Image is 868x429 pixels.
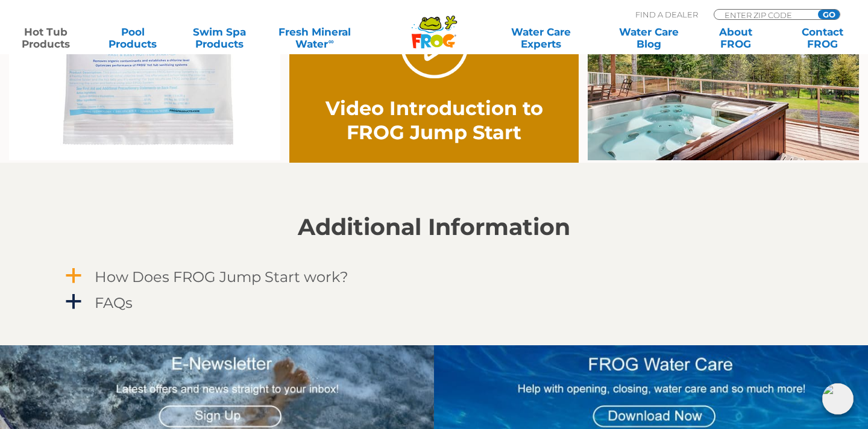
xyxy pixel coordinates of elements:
a: Water CareExperts [486,26,596,50]
img: openIcon [822,383,854,415]
a: Water CareBlog [615,26,682,50]
a: a How Does FROG Jump Start work? [63,266,805,288]
h2: Additional Information [63,214,805,240]
h2: Video Introduction to FROG Jump Start [318,96,550,145]
input: GO [818,10,840,19]
sup: ∞ [328,37,333,46]
h4: FAQs [95,295,133,311]
a: Hot TubProducts [12,26,80,50]
input: Zip Code Form [723,10,805,20]
a: ContactFROG [788,26,856,50]
span: a [64,293,83,311]
h4: How Does FROG Jump Start work? [95,269,348,285]
a: PoolProducts [99,26,166,50]
a: a FAQs [63,292,805,314]
span: a [64,267,83,285]
p: Find A Dealer [635,9,698,20]
a: AboutFROG [702,26,769,50]
a: Fresh MineralWater∞ [272,26,357,50]
a: Swim SpaProducts [186,26,253,50]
